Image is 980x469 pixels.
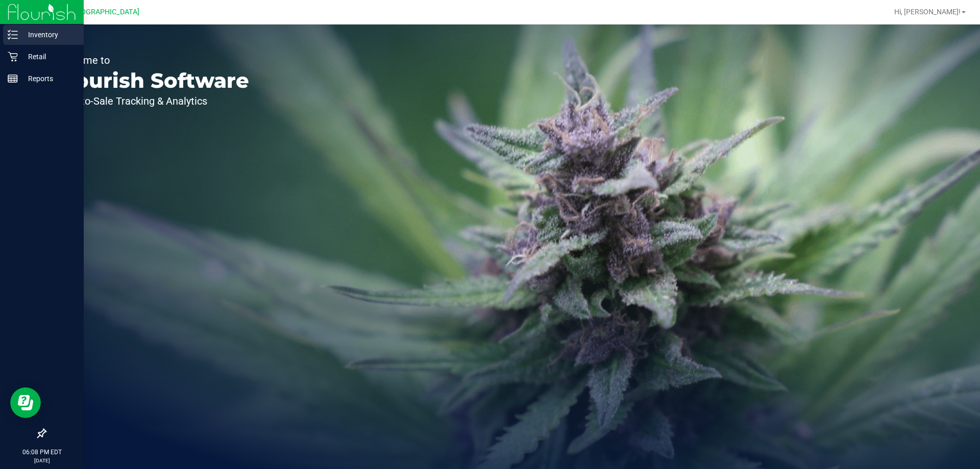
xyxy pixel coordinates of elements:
[69,8,139,16] span: [GEOGRAPHIC_DATA]
[8,52,18,62] inline-svg: Retail
[18,51,79,63] p: Retail
[5,448,79,457] p: 06:08 PM EDT
[10,387,41,418] iframe: Resource center
[18,29,79,41] p: Inventory
[55,70,249,91] p: Flourish Software
[5,457,79,464] p: [DATE]
[55,96,249,106] p: Seed-to-Sale Tracking & Analytics
[55,55,249,65] p: Welcome to
[18,72,79,85] p: Reports
[8,73,18,84] inline-svg: Reports
[894,8,961,16] span: Hi, [PERSON_NAME]!
[8,30,18,40] inline-svg: Inventory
